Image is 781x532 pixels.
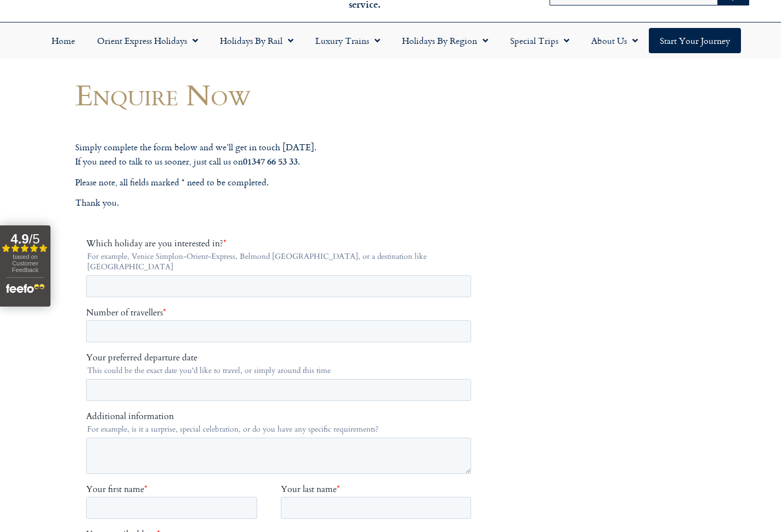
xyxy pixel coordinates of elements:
p: Thank you. [75,196,486,210]
input: By email [3,399,9,405]
input: By telephone [3,412,9,419]
a: Special Trips [499,28,580,53]
span: By telephone [12,410,61,422]
a: Holidays by Rail [209,28,304,53]
p: Please note, all fields marked * need to be completed. [75,176,486,190]
span: By email [12,397,45,409]
input: Check to subscribe to the Planet Rail newsletter [3,509,9,516]
nav: Menu [5,28,776,53]
a: Orient Express Holidays [86,28,209,53]
h1: Enquire Now [75,78,486,111]
span: Check to subscribe to the Planet Rail newsletter [14,507,385,517]
a: About Us [580,28,649,53]
strong: 01347 66 53 33 [243,155,298,167]
a: Luxury Trains [304,28,391,53]
span: Your last name [195,245,251,257]
p: Simply complete the form below and we’ll get in touch [DATE]. If you need to talk to us sooner, j... [75,140,486,169]
a: Home [41,28,86,53]
a: Holidays by Region [391,28,499,53]
a: Start your Journey [649,28,741,53]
